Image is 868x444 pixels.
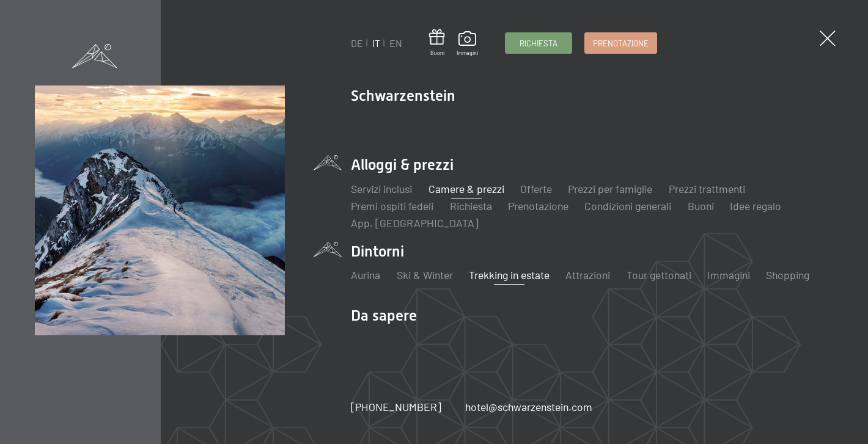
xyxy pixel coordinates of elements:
a: Buoni [429,29,445,57]
a: Immagini [707,268,750,282]
a: Shopping [766,268,809,282]
a: App. [GEOGRAPHIC_DATA] [351,216,479,230]
a: Trekking in estate [469,268,550,282]
span: Richiesta [520,38,557,49]
a: Prenotazione [585,33,657,53]
a: [PHONE_NUMBER] [351,399,441,415]
a: hotel@schwarzenstein.com [465,399,592,415]
a: Condizioni generali [584,199,671,213]
a: Richiesta [506,33,572,53]
a: Prenotazione [508,199,568,213]
a: Idee regalo [730,199,781,213]
a: DE [351,37,363,49]
a: Tour gettonati [627,268,691,282]
a: Immagini [457,31,478,57]
a: Premi ospiti fedeli [351,199,433,213]
span: Buoni [429,49,445,57]
span: Immagini [457,49,478,57]
a: Servizi inclusi [351,182,412,195]
a: Prezzi per famiglie [568,182,652,195]
a: Prezzi trattmenti [669,182,745,195]
a: Ski & Winter [397,268,453,282]
a: Offerte [520,182,552,195]
a: Aurina [351,268,380,282]
span: [PHONE_NUMBER] [351,400,441,413]
a: Attrazioni [565,268,610,282]
a: EN [389,37,402,49]
span: Prenotazione [593,38,649,49]
a: Buoni [688,199,714,213]
a: Camere & prezzi [428,182,504,195]
a: Richiesta [450,199,492,213]
a: IT [372,37,380,49]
